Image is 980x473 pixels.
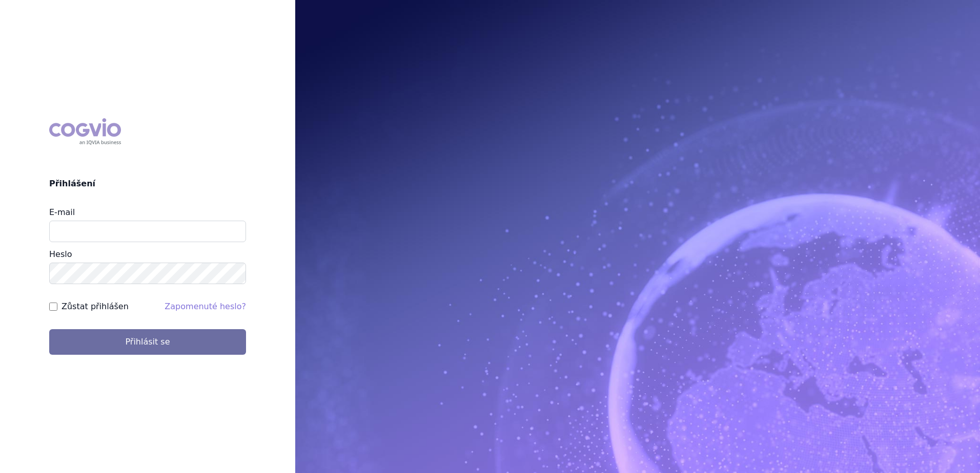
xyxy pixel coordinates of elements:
button: Přihlásit se [49,329,246,355]
label: E-mail [49,207,75,217]
h2: Přihlášení [49,178,246,190]
label: Zůstat přihlášen [62,300,129,313]
div: COGVIO [49,118,121,145]
label: Heslo [49,249,72,259]
a: Zapomenuté heslo? [165,302,246,311]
